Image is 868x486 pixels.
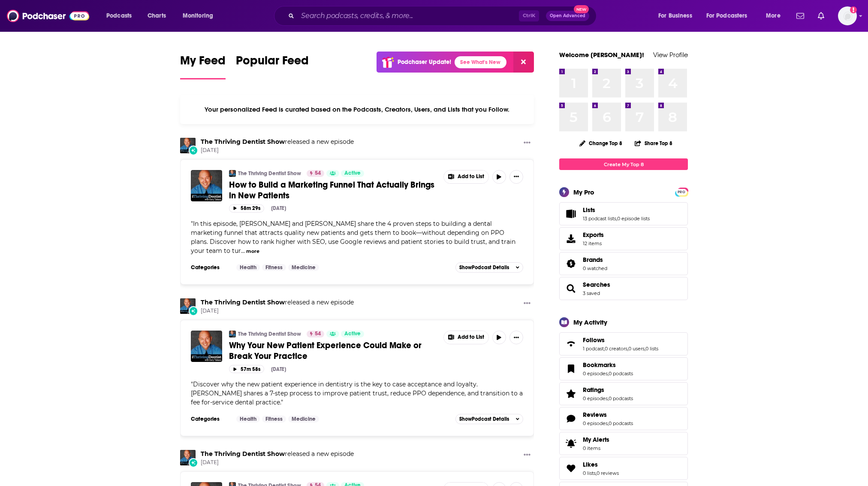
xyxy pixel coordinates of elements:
[236,53,309,73] span: Popular Feed
[180,138,196,153] a: The Thriving Dentist Show
[246,248,259,255] button: more
[509,331,523,344] button: Show More Button
[609,420,633,426] a: 0 podcasts
[838,6,857,25] button: Show profile menu
[583,461,598,468] span: Likes
[583,240,604,246] span: 12 items
[191,416,229,422] h3: Categories
[455,56,506,68] a: See What's New
[189,146,198,155] div: New Episode
[550,14,585,18] span: Open Advanced
[583,411,607,419] span: Reviews
[307,170,324,177] a: 54
[519,10,539,21] span: Ctrl K
[583,386,633,394] a: Ratings
[562,388,579,400] a: Ratings
[191,220,515,255] span: "
[676,188,687,195] a: PRO
[617,216,650,222] a: 0 episode lists
[315,169,321,178] span: 54
[201,307,354,315] span: [DATE]
[201,459,354,466] span: [DATE]
[229,331,236,337] a: The Thriving Dentist Show
[838,6,857,25] span: Logged in as hoffmacv
[583,290,600,296] a: 3 saved
[546,11,589,21] button: Open AdvancedNew
[583,265,607,271] a: 0 watched
[236,53,309,79] a: Popular Feed
[559,382,688,405] span: Ratings
[191,170,222,201] a: How to Build a Marketing Funnel That Actually Brings in New Patients
[201,298,354,307] h3: released a new episode
[180,450,196,465] img: The Thriving Dentist Show
[583,206,595,214] span: Lists
[583,361,616,369] span: Bookmarks
[229,340,437,361] a: Why Your New Patient Experience Could Make or Break Your Practice
[562,282,579,295] a: Searches
[100,9,143,23] button: open menu
[201,138,354,146] h3: released a new episode
[458,334,484,340] span: Add to List
[838,6,857,25] img: User Profile
[596,470,597,476] span: ,
[288,264,319,271] a: Medicine
[628,346,645,352] a: 0 users
[573,188,594,196] div: My Pro
[583,445,609,451] span: 0 items
[201,450,354,458] h3: released a new episode
[559,457,688,480] span: Likes
[583,231,604,239] span: Exports
[574,5,589,13] span: New
[850,6,857,13] svg: Add a profile image
[229,340,422,361] span: Why Your New Patient Experience Could Make or Break Your Practice
[191,380,523,406] span: " "
[559,158,688,170] a: Create My Top 8
[583,336,605,344] span: Follows
[191,380,523,406] span: Discover why the new patient experience in dentistry is the key to case acceptance and loyalty. [...
[609,371,633,377] a: 0 podcasts
[559,432,688,455] a: My Alerts
[236,416,260,422] a: Health
[238,170,301,177] a: The Thriving Dentist Show
[148,10,166,22] span: Charts
[520,138,534,149] button: Show More Button
[814,9,828,23] a: Show notifications dropdown
[583,436,609,443] span: My Alerts
[307,331,324,337] a: 54
[634,135,673,152] button: Share Top 8
[229,365,264,373] button: 57m 58s
[559,51,644,59] a: Welcome [PERSON_NAME]!
[562,437,579,450] span: My Alerts
[520,450,534,461] button: Show More Button
[142,9,171,23] a: Charts
[271,366,286,372] div: [DATE]
[444,331,488,344] button: Show More Button
[191,331,222,362] img: Why Your New Patient Experience Could Make or Break Your Practice
[559,202,688,225] span: Lists
[616,216,617,222] span: ,
[180,53,226,79] a: My Feed
[191,264,229,271] h3: Categories
[341,331,364,337] a: Active
[344,169,361,178] span: Active
[344,330,361,338] span: Active
[236,264,260,271] a: Health
[180,53,226,73] span: My Feed
[583,256,603,264] span: Brands
[627,346,628,352] span: ,
[459,416,509,422] span: Show Podcast Details
[583,371,608,377] a: 0 episodes
[604,346,605,352] span: ,
[7,8,89,24] img: Podchaser - Follow, Share and Rate Podcasts
[238,331,301,337] a: The Thriving Dentist Show
[298,9,519,23] input: Search podcasts, credits, & more...
[583,281,610,289] a: Searches
[562,208,579,220] a: Lists
[583,386,604,394] span: Ratings
[652,9,703,23] button: open menu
